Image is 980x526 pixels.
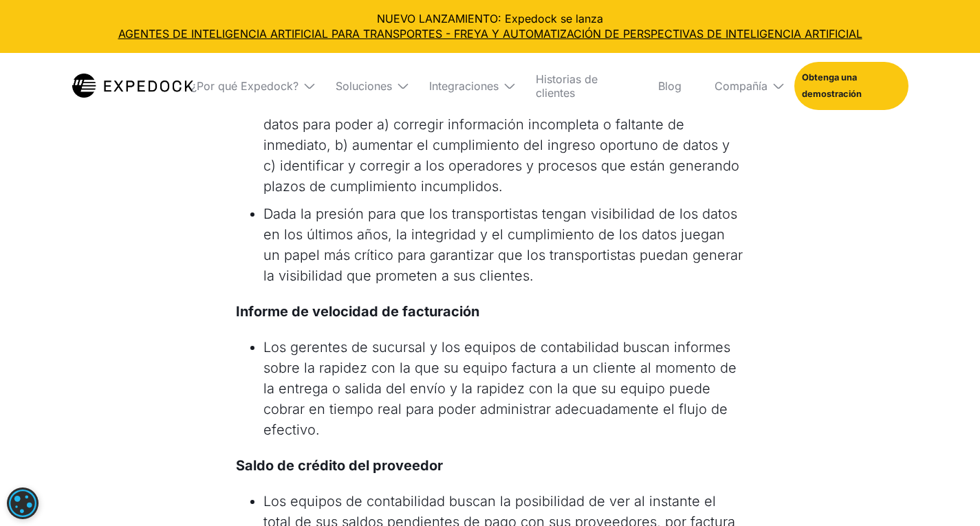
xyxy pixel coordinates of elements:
[180,53,314,119] div: ¿Por qué Expedock?
[263,339,737,438] font: Los gerentes de sucursal y los equipos de contabilidad buscan informes sobre la rapidez con la qu...
[377,12,603,25] font: NUEVO LANZAMIENTO: Expedock se lanza
[658,79,682,93] font: Blog
[11,26,969,41] a: AGENTES DE INTELIGENCIA ARTIFICIAL PARA TRANSPORTES - FREYA Y AUTOMATIZACIÓN DE PERSPECTIVAS DE I...
[325,53,407,119] div: Soluciones
[263,75,739,195] font: Los transportistas buscan la capacidad de identificar qué envíos no cumplen con los procedimiento...
[418,53,514,119] div: Integraciones
[536,72,598,100] font: Historias de clientes
[794,62,908,110] a: Obtenga una demostración
[191,79,298,93] font: ¿Por qué Expedock?
[429,79,499,93] font: Integraciones
[525,53,637,119] a: Historias de clientes
[263,206,743,284] font: Dada la presión para que los transportistas tengan visibilidad de los datos en los últimos años, ...
[647,53,693,119] a: Blog
[336,79,392,93] font: Soluciones
[751,377,980,526] iframe: Widget de chat
[715,79,767,93] font: Compañía
[118,27,862,41] font: AGENTES DE INTELIGENCIA ARTIFICIAL PARA TRANSPORTES - FREYA Y AUTOMATIZACIÓN DE PERSPECTIVAS DE I...
[802,72,862,99] font: Obtenga una demostración
[704,53,783,119] div: Compañía
[236,457,443,474] font: Saldo de crédito del proveedor
[236,303,479,320] font: Informe de velocidad de facturación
